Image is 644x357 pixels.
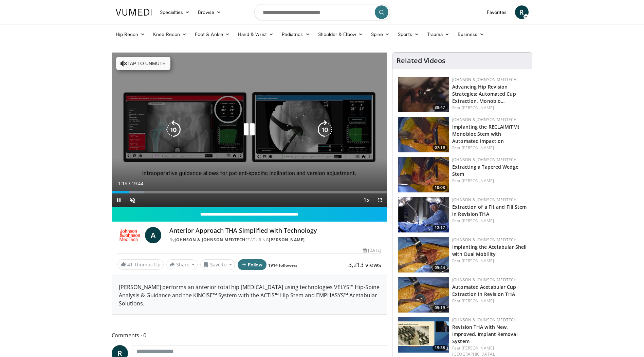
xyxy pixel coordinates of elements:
[398,237,449,273] img: 9c1ab193-c641-4637-bd4d-10334871fca9.150x105_q85_crop-smart_upscale.jpg
[238,259,267,270] button: Follow
[452,204,527,217] a: Extraction of a Fit and Fill Stem in Revision THA
[194,5,225,19] a: Browse
[398,277,449,313] a: 05:19
[454,27,488,41] a: Business
[129,181,130,186] span: /
[452,105,527,111] div: Feat.
[462,218,494,224] a: [PERSON_NAME]
[254,4,390,20] input: Search topics, interventions
[363,247,381,253] div: [DATE]
[452,164,518,177] a: Extracting a Tapered Wedge Stem
[117,259,164,270] a: 41 Thumbs Up
[452,324,518,344] a: Revision THA with New, Improved, Implant Removal System
[398,317,449,353] a: 19:38
[112,331,387,340] span: Comments 0
[200,259,235,270] button: Save to
[433,265,447,271] span: 05:44
[116,57,170,70] button: Tap to unmute
[398,197,449,232] img: 82aed312-2a25-4631-ae62-904ce62d2708.150x105_q85_crop-smart_upscale.jpg
[398,197,449,232] a: 12:17
[452,124,519,144] a: Implanting the RECLAIM(TM) Monobloc Stem with Automated impaction
[433,225,447,231] span: 12:17
[452,298,527,304] div: Feat.
[452,244,527,257] a: Implanting the Acetabular Shell with Dual Mobility
[149,27,191,41] a: Knee Recon
[462,258,494,264] a: [PERSON_NAME]
[116,9,152,16] img: VuMedi Logo
[112,276,387,314] div: [PERSON_NAME] performs an anterior total hip [MEDICAL_DATA] using technologies VELYS™ Hip-Spine A...
[118,181,127,186] span: 1:15
[452,157,517,163] a: Johnson & Johnson MedTech
[398,77,449,112] a: 38:47
[398,77,449,112] img: 9f1a5b5d-2ba5-4c40-8e0c-30b4b8951080.150x105_q85_crop-smart_upscale.jpg
[483,5,511,19] a: Favorites
[145,227,161,243] a: A
[156,5,194,19] a: Specialties
[268,262,297,268] a: 1914 followers
[452,258,527,264] div: Feat.
[452,237,517,243] a: Johnson & Johnson MedTech
[269,237,305,243] a: [PERSON_NAME]
[423,27,454,41] a: Trauma
[452,117,517,123] a: Johnson & Johnson MedTech
[462,145,494,151] a: [PERSON_NAME]
[462,298,494,304] a: [PERSON_NAME]
[398,157,449,192] a: 10:03
[515,5,529,19] a: R
[452,145,527,151] div: Feat.
[398,117,449,152] img: ffc33e66-92ed-4f11-95c4-0a160745ec3c.150x105_q85_crop-smart_upscale.jpg
[452,317,517,323] a: Johnson & Johnson MedTech
[112,191,387,193] div: Progress Bar
[398,317,449,353] img: 9517a7b7-3955-4e04-bf19-7ba39c1d30c4.150x105_q85_crop-smart_upscale.jpg
[462,105,494,111] a: [PERSON_NAME]
[166,259,198,270] button: Share
[127,261,133,268] span: 41
[397,57,445,65] h4: Related Videos
[360,193,373,207] button: Playback Rate
[452,218,527,224] div: Feat.
[112,193,126,207] button: Pause
[452,284,516,297] a: Automated Acetabular Cup Extraction in Revision THA
[452,178,527,184] div: Feat.
[433,305,447,311] span: 05:19
[398,157,449,192] img: 0b84e8e2-d493-4aee-915d-8b4f424ca292.150x105_q85_crop-smart_upscale.jpg
[373,193,387,207] button: Fullscreen
[452,197,517,203] a: Johnson & Johnson MedTech
[367,27,394,41] a: Spine
[278,27,314,41] a: Pediatrics
[398,237,449,273] a: 05:44
[112,27,149,41] a: Hip Recon
[234,27,278,41] a: Hand & Wrist
[398,117,449,152] a: 07:19
[452,77,517,82] a: Johnson & Johnson MedTech
[452,345,495,357] a: [PERSON_NAME][GEOGRAPHIC_DATA],
[433,345,447,351] span: 19:38
[452,83,516,104] a: Advancing Hip Revision Strategies: Automated Cup Extraction, Monoblo…
[126,193,139,207] button: Unmute
[174,237,245,243] a: Johnson & Johnson MedTech
[462,178,494,184] a: [PERSON_NAME]
[169,237,381,243] div: By FEATURING
[314,27,367,41] a: Shoulder & Elbow
[131,181,143,186] span: 19:44
[117,227,143,243] img: Johnson & Johnson MedTech
[191,27,234,41] a: Foot & Ankle
[452,277,517,283] a: Johnson & Johnson MedTech
[112,53,387,207] video-js: Video Player
[169,227,381,234] h4: Anterior Approach THA Simplified with Technology
[394,27,423,41] a: Sports
[433,145,447,151] span: 07:19
[398,277,449,313] img: d5b2f4bf-f70e-4130-8279-26f7233142ac.150x105_q85_crop-smart_upscale.jpg
[433,185,447,191] span: 10:03
[433,105,447,111] span: 38:47
[348,261,381,269] span: 3,213 views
